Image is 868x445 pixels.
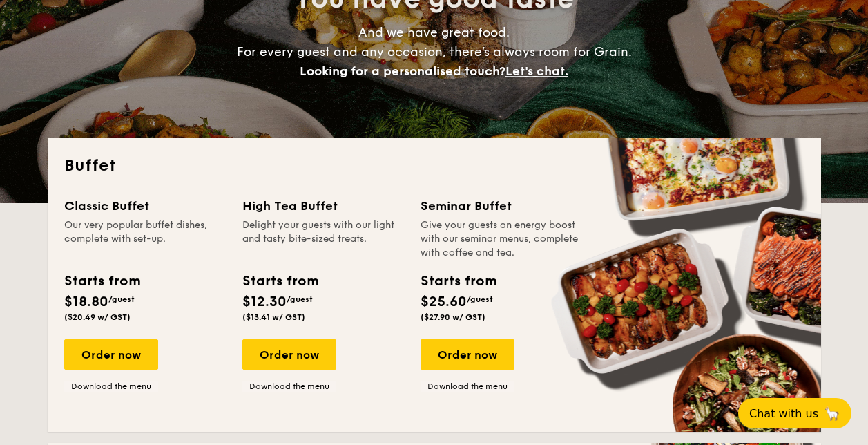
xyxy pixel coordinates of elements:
[505,64,568,79] span: Let's chat.
[64,271,139,292] div: Starts from
[64,294,108,310] span: $18.80
[242,339,336,370] div: Order now
[242,312,305,322] span: ($13.41 w/ GST)
[421,294,467,310] span: $25.60
[300,64,505,79] span: Looking for a personalised touch?
[64,218,226,260] div: Our very popular buffet dishes, complete with set-up.
[749,407,818,420] span: Chat with us
[467,294,493,304] span: /guest
[421,312,485,322] span: ($27.90 w/ GST)
[738,398,851,428] button: Chat with us🦙
[242,218,404,260] div: Delight your guests with our light and tasty bite-sized treats.
[421,271,496,292] div: Starts from
[421,196,582,216] div: Seminar Buffet
[421,381,514,392] a: Download the menu
[108,294,135,304] span: /guest
[824,406,840,422] span: 🦙
[287,294,313,304] span: /guest
[64,312,131,322] span: ($20.49 w/ GST)
[421,218,582,260] div: Give your guests an energy boost with our seminar menus, complete with coffee and tea.
[64,155,804,177] h2: Buffet
[64,196,226,216] div: Classic Buffet
[64,381,158,392] a: Download the menu
[64,339,158,370] div: Order now
[242,196,404,216] div: High Tea Buffet
[421,339,514,370] div: Order now
[242,294,287,310] span: $12.30
[242,381,336,392] a: Download the menu
[237,25,632,79] span: And we have great food. For every guest and any occasion, there’s always room for Grain.
[242,271,318,292] div: Starts from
